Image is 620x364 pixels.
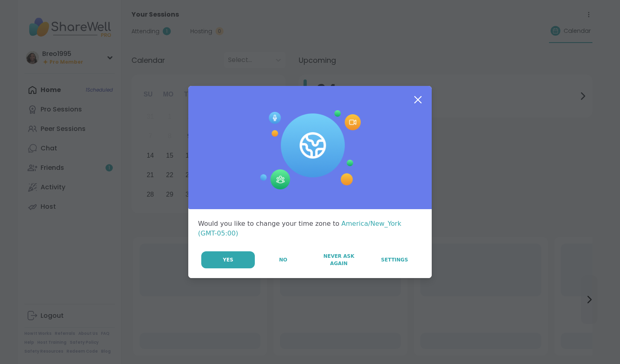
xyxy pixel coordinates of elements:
[259,110,361,190] img: Session Experience
[311,251,366,268] button: Never Ask Again
[201,251,255,268] button: Yes
[315,253,362,267] span: Never Ask Again
[279,256,287,263] span: No
[367,251,422,268] a: Settings
[381,256,408,263] span: Settings
[198,219,422,238] div: Would you like to change your time zone to
[198,220,401,237] span: America/New_York (GMT-05:00)
[256,251,310,268] button: No
[223,256,233,263] span: Yes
